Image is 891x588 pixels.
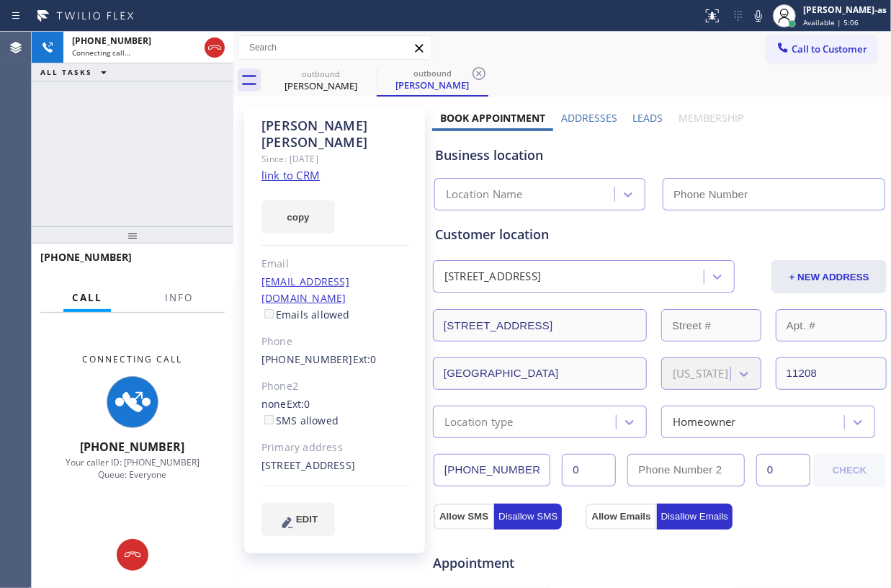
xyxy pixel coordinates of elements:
input: Phone Number [434,454,550,486]
span: Ext: 0 [287,397,310,411]
span: EDIT [296,514,318,525]
div: Phone [261,334,408,350]
div: [PERSON_NAME] [PERSON_NAME] [261,117,408,151]
input: SMS allowed [264,415,274,424]
input: City [433,357,647,390]
div: Location Name [446,187,523,203]
input: Phone Number [663,178,885,210]
span: Appointment [433,553,582,573]
div: Business location [435,146,885,165]
div: Todd Jamison [378,64,487,95]
button: Call to Customer [766,35,877,63]
button: EDIT [261,503,335,536]
span: Call to Customer [792,43,867,55]
button: Disallow Emails [657,504,733,530]
input: Ext. 2 [756,454,810,486]
div: [PERSON_NAME] [267,79,375,92]
div: Homeowner [673,414,736,430]
button: Info [156,284,202,312]
input: Address [433,309,647,342]
span: [PHONE_NUMBER] [81,439,185,455]
div: [STREET_ADDRESS] [444,269,541,285]
span: Connecting Call [83,353,183,365]
div: outbound [267,68,375,79]
div: [PERSON_NAME]-as [803,4,887,16]
a: [EMAIL_ADDRESS][DOMAIN_NAME] [261,275,349,305]
button: Mute [748,6,769,26]
button: Hang up [205,37,225,58]
div: [PERSON_NAME] [378,79,487,92]
span: Available | 5:06 [803,17,859,27]
button: Allow Emails [586,504,656,530]
label: Addresses [561,111,617,125]
span: Info [165,291,193,304]
input: Search [238,36,431,59]
button: CHECK [813,454,886,487]
label: Membership [679,111,743,125]
div: Phone2 [261,378,408,395]
span: Your caller ID: [PHONE_NUMBER] Queue: Everyone [66,456,200,481]
input: Phone Number 2 [627,454,744,486]
button: ALL TASKS [32,63,121,81]
div: [STREET_ADDRESS] [261,458,408,474]
input: Apt. # [776,309,887,342]
label: Emails allowed [261,308,350,321]
span: Call [72,291,102,304]
button: + NEW ADDRESS [771,260,887,293]
div: Todd Jamison [267,64,375,97]
div: none [261,396,408,429]
input: Emails allowed [264,309,274,318]
button: copy [261,200,335,233]
label: Book Appointment [440,111,546,125]
input: Street # [661,309,761,342]
span: [PHONE_NUMBER] [72,35,151,47]
div: Primary address [261,440,408,456]
div: Email [261,256,408,272]
input: Ext. [562,454,616,486]
button: Call [63,284,111,312]
div: Since: [DATE] [261,151,408,167]
button: Allow SMS [434,504,494,530]
span: Ext: 0 [353,352,377,366]
a: [PHONE_NUMBER] [261,352,353,366]
label: SMS allowed [261,414,339,427]
span: Connecting call… [72,48,130,58]
div: outbound [378,68,487,79]
div: Customer location [435,225,885,244]
button: Disallow SMS [494,504,562,530]
button: Hang up [117,539,148,571]
div: Location type [444,414,514,430]
label: Leads [633,111,663,125]
input: ZIP [776,357,887,390]
a: link to CRM [261,168,320,182]
span: ALL TASKS [40,67,92,77]
span: [PHONE_NUMBER] [40,250,132,264]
